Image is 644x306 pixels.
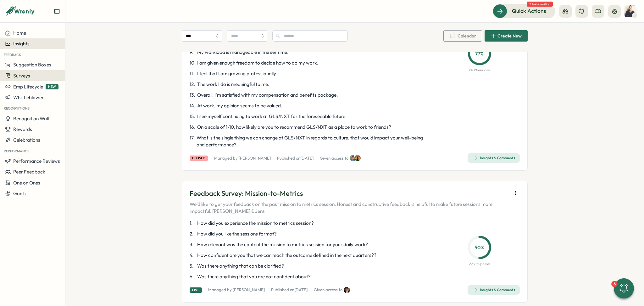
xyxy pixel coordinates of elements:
[458,34,476,38] span: Calendar
[344,287,350,293] img: Carla Kulby
[13,30,26,36] span: Home
[190,92,196,99] span: 13 .
[197,134,432,148] span: What is the single thing we can change at GLS/NXT in regards to culture, that would impact your w...
[13,84,43,90] span: Emp Lifecycle
[512,7,546,15] span: Quick Actions
[469,68,490,73] p: 23 / 30 responses
[470,244,489,252] p: 50 %
[190,102,196,109] span: 14 .
[190,201,508,215] p: We'd like to get your feedback on the past mission to metrics session. Honest and constructive fe...
[13,62,51,68] span: Suggestion Boxes
[13,158,60,164] span: Performance Reviews
[197,49,288,56] span: My workload is manageable in the set time.
[320,156,348,161] p: Given access to
[300,156,314,161] span: [DATE]
[354,155,361,161] img: Slava Leonov
[239,156,271,161] a: [PERSON_NAME]
[46,84,58,89] span: NEW
[197,92,338,99] span: Overall, I'm satisfied with my compensation and benefits package.
[443,30,482,42] button: Calendar
[611,281,618,287] div: 6
[190,156,208,161] div: closed
[13,73,30,79] span: Surveys
[190,230,196,237] span: 2 .
[468,285,520,295] button: Insights & Comments
[13,41,30,47] span: Insights
[197,124,391,131] span: On a scale of 1-10, how likely are you to recommend GLS/NXT as a place to work to friends?
[13,116,49,122] span: Recognition Wall
[13,126,32,132] span: Rewards
[190,287,202,293] div: Live
[214,156,271,161] p: Managed by
[472,156,515,161] div: Insights & Comments
[197,70,276,77] span: I feel that I am growing professionally
[469,262,490,267] p: 15 / 30 responses
[197,230,277,237] span: How did you like the sessions format?
[350,155,356,161] img: Varghese
[197,241,368,248] span: How relevant was the content the mission to metrics session for your daily work?
[13,169,45,175] span: Peer Feedback
[190,124,196,131] span: 16 .
[54,8,60,14] button: Expand sidebar
[314,287,342,293] p: Given access to
[472,287,515,292] div: Insights & Comments
[485,30,528,42] button: Create New
[197,263,284,269] span: Was there anything that can be clarified?
[468,153,520,163] button: Insights & Comments
[197,59,318,66] span: I am given enough freedom to decide how to do my work.
[190,134,195,148] span: 17 .
[190,273,196,280] span: 6 .
[294,287,308,292] span: [DATE]
[190,220,196,227] span: 1 .
[13,180,40,186] span: One on Ones
[233,287,265,292] a: [PERSON_NAME]
[197,81,269,88] span: The work I do is meaningful to me.
[190,113,196,120] span: 15 .
[190,189,508,198] p: Feedback Survey: Mission-to-Metrics
[497,34,522,38] span: Create New
[614,278,634,298] button: 6
[197,113,347,120] span: I see myself continuing to work at GLS/NXT for the foreseeable future.
[190,252,196,259] span: 4 .
[190,241,196,248] span: 3 .
[190,70,196,77] span: 11 .
[190,81,196,88] span: 12 .
[13,94,44,100] span: Whistleblower
[470,49,489,57] p: 77 %
[190,263,196,269] span: 5 .
[13,137,40,143] span: Celebrations
[197,252,376,259] span: How confident are you that we can reach the outcome defined in the next quarters??
[197,220,314,227] span: How did you experience the mission to metrics session?
[13,190,26,196] span: Goals
[493,4,555,18] button: Quick Actions
[190,49,196,56] span: 9 .
[271,287,308,293] p: Published on
[197,102,282,109] span: At work, my opinion seems to be valued.
[277,156,314,161] p: Published on
[527,2,553,7] span: 2 tasks waiting
[208,287,265,293] p: Managed by
[625,5,636,17] img: Jens Christenhuss
[197,273,311,280] span: Was there anything that you are not confident about?
[190,59,196,66] span: 10 .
